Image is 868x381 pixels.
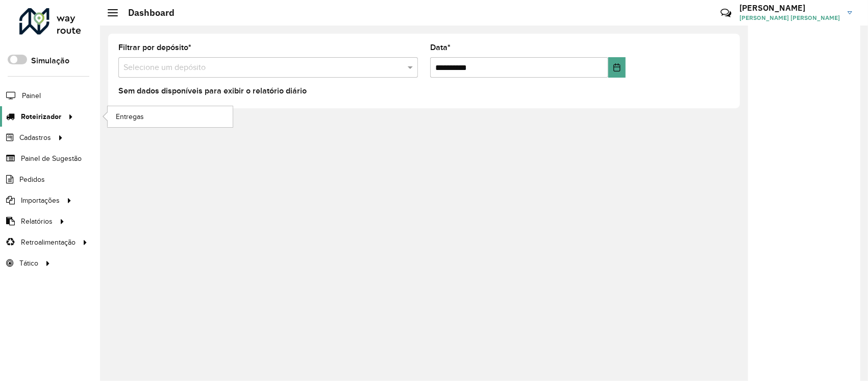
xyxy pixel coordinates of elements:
label: Simulação [31,55,69,67]
span: Pedidos [19,174,45,185]
span: Retroalimentação [21,237,76,248]
label: Filtrar por depósito [118,41,191,54]
span: [PERSON_NAME] [PERSON_NAME] [739,13,840,22]
span: Painel [22,90,41,101]
span: Painel de Sugestão [21,153,82,164]
span: Importações [21,195,60,206]
label: Data [430,41,451,54]
h2: Dashboard [118,7,175,18]
span: Tático [19,258,38,269]
span: Relatórios [21,216,53,227]
span: Cadastros [19,132,51,143]
button: Choose Date [608,57,626,78]
h3: [PERSON_NAME] [739,3,840,13]
span: Roteirizador [21,111,61,122]
a: Entregas [108,106,233,127]
span: Entregas [116,111,144,122]
a: Contato Rápido [715,2,737,24]
label: Sem dados disponíveis para exibir o relatório diário [118,85,307,97]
